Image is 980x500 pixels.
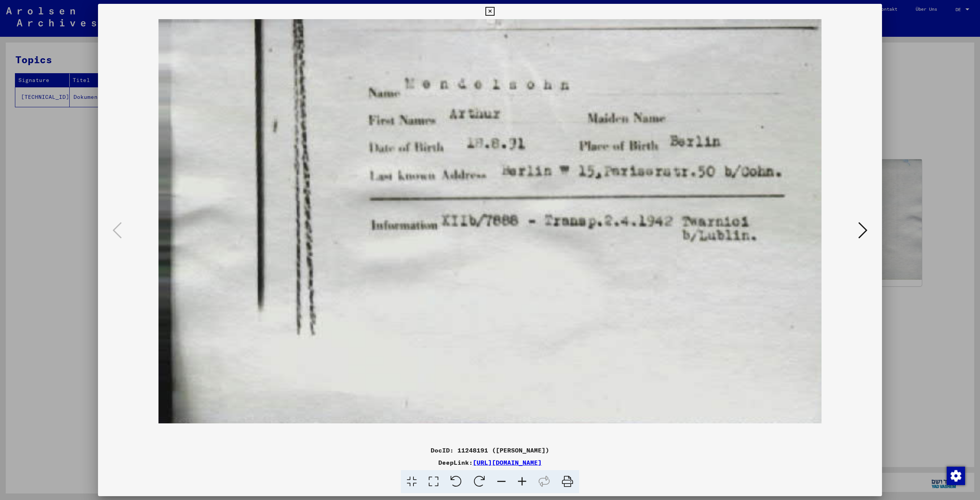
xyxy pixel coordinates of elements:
a: [URL][DOMAIN_NAME] [473,459,542,466]
img: Zustimmung ändern [947,467,965,485]
img: 001.jpg [124,19,856,423]
div: DocID: 11248191 ([PERSON_NAME]) [98,446,882,455]
div: Zustimmung ändern [946,466,965,485]
div: DeepLink: [98,458,882,467]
